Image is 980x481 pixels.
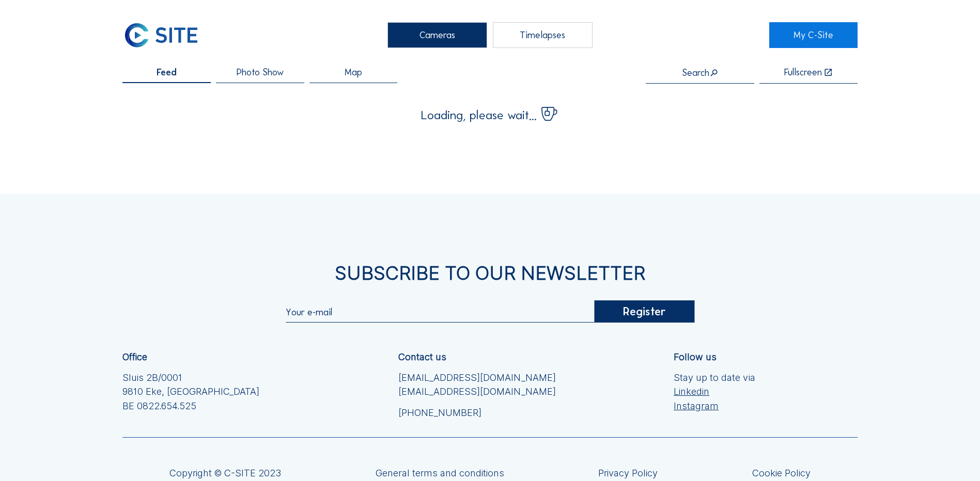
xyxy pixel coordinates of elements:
div: Stay up to date via [674,371,755,413]
div: Timelapses [493,22,593,48]
input: Your e-mail [286,307,595,318]
img: C-SITE Logo [122,22,199,48]
a: C-SITE Logo [122,22,211,48]
a: [PHONE_NUMBER] [398,406,556,420]
a: General terms and conditions [376,469,504,478]
div: Register [595,300,694,323]
div: Cameras [387,22,487,48]
div: Follow us [674,352,717,362]
div: Sluis 2B/0001 9810 Eke, [GEOGRAPHIC_DATA] BE 0822.654.525 [122,371,259,413]
div: Fullscreen [784,68,822,77]
a: Cookie Policy [752,469,811,478]
a: Instagram [674,399,755,413]
span: Feed [157,68,177,77]
div: Subscribe to our newsletter [122,264,858,282]
a: [EMAIL_ADDRESS][DOMAIN_NAME] [398,371,556,384]
div: Copyright © C-SITE 2023 [169,469,281,478]
a: Linkedin [674,384,755,398]
div: Contact us [398,352,446,362]
div: Office [122,352,147,362]
span: Photo Show [237,68,284,77]
span: Map [345,68,362,77]
a: My C-Site [769,22,858,48]
a: [EMAIL_ADDRESS][DOMAIN_NAME] [398,384,556,398]
a: Privacy Policy [598,469,658,478]
span: Loading, please wait... [421,109,537,122]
